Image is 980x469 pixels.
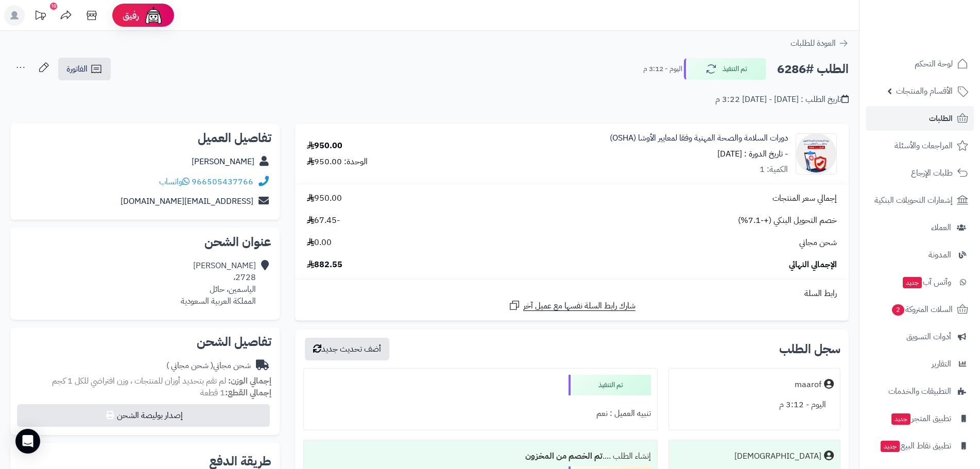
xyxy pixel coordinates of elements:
b: تم الخصم من المخزون [525,450,603,462]
div: [DEMOGRAPHIC_DATA] [734,450,821,462]
span: التقارير [932,357,951,371]
span: تطبيق نقاط البيع [880,439,951,453]
a: العملاء [866,215,974,240]
div: تاريخ الطلب : [DATE] - [DATE] 3:22 م [715,94,849,106]
a: [PERSON_NAME] [192,155,254,168]
span: إجمالي سعر المنتجات [772,193,837,204]
span: -67.45 [307,215,340,227]
a: العودة للطلبات [790,37,849,49]
span: التطبيقات والخدمات [888,384,951,398]
a: الفاتورة [58,58,111,80]
small: اليوم - 3:12 م [643,64,682,74]
span: الطلبات [929,111,953,126]
span: لوحة التحكم [915,57,953,71]
button: إصدار بوليصة الشحن [17,404,270,427]
div: الوحدة: 950.00 [307,156,368,168]
span: 950.00 [307,193,342,204]
h2: الطلب #6286 [777,59,849,80]
h3: سجل الطلب [779,343,840,355]
span: الإجمالي النهائي [789,259,837,271]
a: المدونة [866,242,974,267]
a: الطلبات [866,106,974,131]
div: 950.00 [307,140,342,152]
a: إشعارات التحويلات البنكية [866,188,974,213]
span: الفاتورة [66,63,88,75]
a: التقارير [866,352,974,376]
span: وآتس آب [902,275,951,289]
a: وآتس آبجديد [866,270,974,294]
span: المراجعات والأسئلة [895,138,953,153]
span: المدونة [929,248,951,262]
a: شارك رابط السلة نفسها مع عميل آخر [508,299,635,312]
h2: تفاصيل العميل [19,132,271,144]
span: العودة للطلبات [790,37,836,49]
span: 882.55 [307,259,342,271]
div: رابط السلة [299,288,845,300]
div: شحن مجاني [166,360,251,372]
strong: إجمالي القطع: [225,387,271,399]
span: ( شحن مجاني ) [166,359,213,372]
div: Open Intercom Messenger [15,429,40,454]
span: السلات المتروكة [891,302,953,317]
img: ai-face.png [143,5,164,26]
a: واتساب [159,176,190,188]
span: أدوات التسويق [906,329,951,344]
button: أضف تحديث جديد [305,338,389,360]
div: 10 [50,3,57,10]
img: logo-2.png [910,28,970,49]
span: جديد [903,277,922,288]
a: [EMAIL_ADDRESS][DOMAIN_NAME] [121,195,253,207]
span: طلبات الإرجاع [911,166,953,180]
button: تم التنفيذ [684,58,766,80]
a: لوحة التحكم [866,51,974,76]
small: - تاريخ الدورة : [DATE] [717,148,788,160]
a: أدوات التسويق [866,324,974,349]
span: خصم التحويل البنكي (+-7.1%) [738,215,837,227]
span: العملاء [931,220,951,235]
span: لم تقم بتحديد أوزان للمنتجات ، وزن افتراضي للكل 1 كجم [52,375,226,387]
div: [PERSON_NAME] 2728، الياسمين، حائل المملكة العربية السعودية [181,260,256,307]
span: شحن مجاني [799,237,837,249]
div: الكمية: 1 [760,164,788,176]
span: جديد [891,413,910,425]
div: إنشاء الطلب .... [310,446,651,466]
a: تطبيق نقاط البيعجديد [866,433,974,458]
a: المراجعات والأسئلة [866,133,974,158]
span: 2 [892,304,904,316]
span: الأقسام والمنتجات [896,84,953,98]
strong: إجمالي الوزن: [228,375,271,387]
span: تطبيق المتجر [890,411,951,426]
small: 1 قطعة [200,387,271,399]
a: السلات المتروكة2 [866,297,974,322]
h2: عنوان الشحن [19,236,271,248]
a: التطبيقات والخدمات [866,379,974,404]
div: تم التنفيذ [569,375,651,395]
span: جديد [881,441,900,452]
div: اليوم - 3:12 م [675,395,834,415]
img: 1752420691-%D8%A7%D9%84%D8%B3%D9%84%D8%A7%D9%85%D8%A9%20%D9%88%20%D8%A7%D9%84%D8%B5%D8%AD%D8%A9%2... [796,133,836,175]
div: maarof [795,379,821,391]
h2: تفاصيل الشحن [19,336,271,348]
a: 966505437766 [192,176,253,188]
a: طلبات الإرجاع [866,161,974,185]
div: تنبيه العميل : نعم [310,404,651,424]
span: شارك رابط السلة نفسها مع عميل آخر [523,300,635,312]
a: تحديثات المنصة [27,5,53,28]
h2: طريقة الدفع [209,455,271,467]
span: 0.00 [307,237,332,249]
a: دورات السلامة والصحة المهنية وفقا لمعايير الأوشا (OSHA) [610,132,788,144]
span: رفيق [123,9,139,22]
span: إشعارات التحويلات البنكية [874,193,953,207]
a: تطبيق المتجرجديد [866,406,974,431]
